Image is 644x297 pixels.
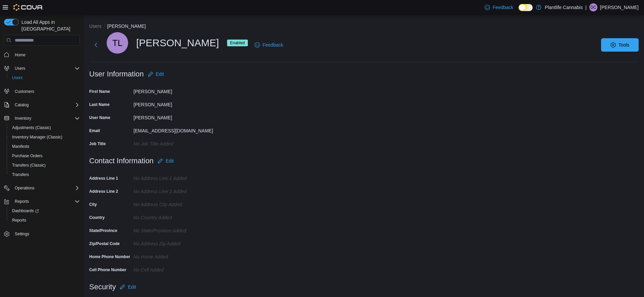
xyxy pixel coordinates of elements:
[89,23,639,31] nav: An example of EuiBreadcrumbs
[89,254,130,259] label: Home Phone Number
[7,206,83,216] a: Dashboards
[133,199,223,207] div: No Address City added
[7,170,83,179] button: Transfers
[12,163,46,168] span: Transfers (Classic)
[15,116,31,121] span: Inventory
[89,283,116,291] h3: Security
[12,184,37,192] button: Operations
[112,32,122,54] span: TL
[9,207,42,215] a: Dashboards
[12,87,37,96] a: Customers
[107,23,146,29] button: [PERSON_NAME]
[7,132,83,142] button: Inventory Manager (Classic)
[12,75,22,80] span: Users
[133,173,223,181] div: No Address Line 1 added
[15,52,25,58] span: Home
[7,216,83,225] button: Reports
[12,153,43,159] span: Purchase Orders
[12,197,32,205] button: Reports
[7,142,83,151] button: Manifests
[230,40,245,46] span: Enabled
[15,231,29,237] span: Settings
[9,133,65,141] a: Inventory Manager (Classic)
[12,51,28,59] a: Home
[89,102,110,107] label: Last Name
[9,161,80,169] span: Transfers (Classic)
[619,42,630,48] span: Tools
[7,123,83,132] button: Adjustments (Classic)
[89,128,100,133] label: Email
[89,38,103,52] button: Next
[493,4,513,11] span: Feedback
[133,112,223,120] div: [PERSON_NAME]
[12,144,29,149] span: Manifests
[1,100,83,110] button: Catalog
[12,134,62,140] span: Inventory Manager (Classic)
[89,70,144,78] h3: User Information
[133,99,223,107] div: [PERSON_NAME]
[601,38,639,52] button: Tools
[89,202,97,207] label: City
[133,212,223,220] div: No Country Added
[7,73,83,82] button: Users
[9,142,80,151] span: Manifests
[482,1,516,14] a: Feedback
[9,216,80,224] span: Reports
[9,74,80,82] span: Users
[1,64,83,73] button: Users
[107,32,128,54] div: Terry Laurin
[89,189,118,194] label: Address Line 2
[117,280,139,294] button: Edit
[545,3,583,11] p: Plantlife Cannabis
[12,50,80,59] span: Home
[1,86,83,96] button: Customers
[12,101,31,109] button: Catalog
[145,67,167,81] button: Edit
[7,151,83,161] button: Purchase Orders
[12,114,34,122] button: Inventory
[12,184,80,192] span: Operations
[12,125,51,130] span: Adjustments (Classic)
[9,152,45,160] a: Purchase Orders
[15,102,29,108] span: Catalog
[12,230,80,238] span: Settings
[12,197,80,205] span: Reports
[9,171,32,179] a: Transfers
[9,161,48,169] a: Transfers (Classic)
[9,152,80,160] span: Purchase Orders
[107,32,248,54] div: [PERSON_NAME]
[9,171,80,179] span: Transfers
[9,133,80,141] span: Inventory Manager (Classic)
[1,197,83,206] button: Reports
[12,101,80,109] span: Catalog
[12,218,26,223] span: Reports
[519,4,533,11] input: Dark Mode
[252,38,286,52] a: Feedback
[15,199,29,204] span: Reports
[9,207,80,215] span: Dashboards
[589,3,597,11] div: Donna Chapman
[9,124,54,132] a: Adjustments (Classic)
[15,89,34,94] span: Customers
[12,64,80,72] span: Users
[12,87,80,96] span: Customers
[585,3,587,11] p: |
[89,157,154,165] h3: Contact Information
[7,161,83,170] button: Transfers (Classic)
[12,208,39,214] span: Dashboards
[12,64,28,72] button: Users
[166,158,174,164] span: Edit
[133,238,223,246] div: No Address Zip added
[4,47,80,256] nav: Complex example
[12,172,29,177] span: Transfers
[15,185,35,191] span: Operations
[89,241,120,246] label: Zip/Postal Code
[155,154,176,168] button: Edit
[9,74,25,82] a: Users
[156,71,164,77] span: Edit
[13,4,43,11] img: Cova
[9,124,80,132] span: Adjustments (Classic)
[89,215,105,220] label: Country
[19,19,80,32] span: Load All Apps in [GEOGRAPHIC_DATA]
[89,115,110,120] label: User Name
